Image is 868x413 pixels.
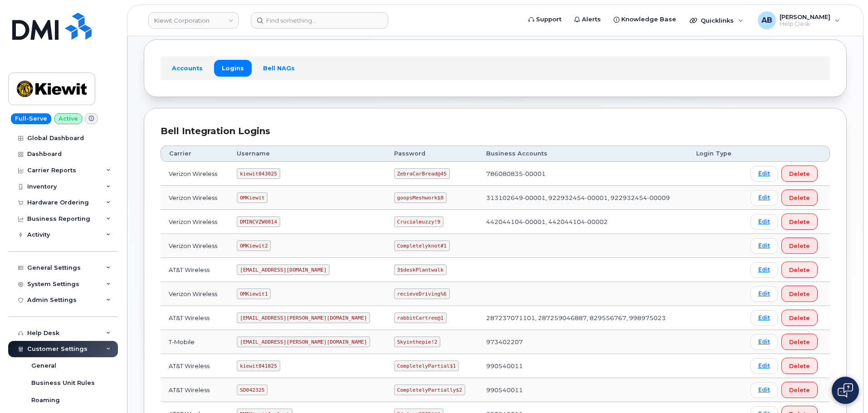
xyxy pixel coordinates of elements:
[621,15,676,24] span: Knowledge Base
[161,146,229,162] th: Carrier
[251,12,388,29] input: Find something...
[751,11,846,29] div: Adam Bake
[237,168,280,179] code: kiewit043025
[751,214,778,230] a: Edit
[148,12,239,29] a: Kiewit Corporation
[789,194,810,202] span: Delete
[789,266,810,274] span: Delete
[582,15,601,24] span: Alerts
[161,162,229,186] td: Verizon Wireless
[394,240,450,251] code: Completelyknot#1
[751,286,778,302] a: Edit
[781,189,818,206] button: Delete
[237,336,370,347] code: [EMAIL_ADDRESS][PERSON_NAME][DOMAIN_NAME]
[237,192,268,203] code: OMKiewit
[478,378,688,402] td: 990540011
[237,288,271,299] code: OMKiewit1
[161,234,229,258] td: Verizon Wireless
[789,242,810,250] span: Delete
[394,264,447,275] code: 3$deskPlantwalk
[751,166,778,182] a: Edit
[607,10,683,29] a: Knowledge Base
[394,360,459,371] code: CompletelyPartial$1
[161,210,229,234] td: Verizon Wireless
[751,310,778,326] a: Edit
[789,314,810,322] span: Delete
[789,386,810,394] span: Delete
[751,190,778,206] a: Edit
[478,306,688,330] td: 287237071101, 287259046887, 829556767, 998975023
[781,382,818,398] button: Delete
[478,210,688,234] td: 442044104-00001, 442044104-00002
[789,338,810,346] span: Delete
[237,312,370,323] code: [EMAIL_ADDRESS][PERSON_NAME][DOMAIN_NAME]
[781,286,818,302] button: Delete
[161,186,229,210] td: Verizon Wireless
[394,288,450,299] code: recieveDriving%6
[751,238,778,254] a: Edit
[161,330,229,354] td: T-Mobile
[386,146,478,162] th: Password
[751,358,778,374] a: Edit
[789,362,810,370] span: Delete
[229,146,386,162] th: Username
[394,312,447,323] code: rabbitCartree@1
[237,360,280,371] code: kiewit041825
[394,192,447,203] code: goopsMeshwork$8
[394,216,444,227] code: Crucialmuzzy!9
[568,10,607,29] a: Alerts
[781,238,818,254] button: Delete
[781,358,818,374] button: Delete
[237,384,268,395] code: SD042325
[478,354,688,378] td: 990540011
[478,162,688,186] td: 786080835-00001
[394,168,450,179] code: ZebraCarBread@45
[255,60,302,76] a: Bell NAGs
[789,218,810,226] span: Delete
[751,262,778,278] a: Edit
[761,15,772,26] span: AB
[161,282,229,306] td: Verizon Wireless
[781,310,818,326] button: Delete
[478,146,688,162] th: Business Accounts
[522,10,568,29] a: Support
[781,334,818,350] button: Delete
[161,258,229,282] td: AT&T Wireless
[161,125,830,138] div: Bell Integration Logins
[536,15,561,24] span: Support
[161,306,229,330] td: AT&T Wireless
[237,264,330,275] code: [EMAIL_ADDRESS][DOMAIN_NAME]
[751,334,778,350] a: Edit
[789,290,810,298] span: Delete
[701,17,734,24] span: Quicklinks
[781,214,818,230] button: Delete
[780,20,830,28] span: Help Desk
[237,240,271,251] code: OMKiewit2
[394,336,440,347] code: Skyinthepie!2
[781,165,818,182] button: Delete
[478,330,688,354] td: 973402207
[478,186,688,210] td: 313102649-00001, 922932454-00001, 922932454-00009
[683,11,750,29] div: Quicklinks
[394,384,465,395] code: CompletelyPartially$2
[838,383,853,398] img: Open chat
[237,216,280,227] code: DMINCVZW0814
[789,170,810,178] span: Delete
[781,262,818,278] button: Delete
[214,60,252,76] a: Logins
[164,60,210,76] a: Accounts
[780,13,830,20] span: [PERSON_NAME]
[751,382,778,398] a: Edit
[161,378,229,402] td: AT&T Wireless
[161,354,229,378] td: AT&T Wireless
[688,146,742,162] th: Login Type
